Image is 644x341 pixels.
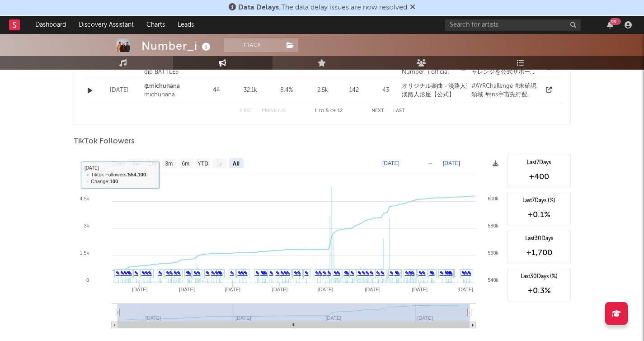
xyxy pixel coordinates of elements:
div: michuhana [144,90,194,99]
div: 8.4 % [266,86,307,95]
a: オリジナル楽曲 - 淡路人形座【公式】淡路人形座【公式】 [402,82,501,99]
a: ✎ [390,270,394,276]
text: 600k [488,196,498,201]
a: ✎ [357,270,362,276]
a: ✎ [323,270,327,276]
a: ✎ [276,270,280,276]
text: [DATE] [365,287,381,292]
div: 2.5k [311,86,334,95]
a: ✎ [408,270,412,276]
text: [DATE] [179,287,195,292]
div: +0.3 % [512,285,566,296]
a: ✎ [174,270,178,276]
a: ✎ [244,270,248,276]
text: [DATE] [382,160,400,166]
div: Last 30 Days [512,235,566,243]
text: 3k [84,223,89,228]
strong: オリジナル楽曲 - 淡路人形座【公式】 [402,83,501,89]
a: ✎ [305,270,309,276]
a: ✎ [286,270,290,276]
text: 6m [182,161,189,167]
a: ✎ [336,270,340,276]
a: ✎ [297,270,301,276]
button: Last [393,109,405,114]
text: 1y [216,161,222,167]
text: 1w [132,161,139,167]
div: Last 7 Days [512,159,566,167]
a: ✎ [158,270,162,276]
text: 1m [148,161,156,167]
div: 142 [338,86,370,95]
a: ✎ [197,270,201,276]
a: ✎ [186,270,190,276]
div: dip BATTLES [144,68,194,77]
text: 3m [165,161,173,167]
button: Previous [262,109,286,114]
button: Track [224,38,281,52]
a: ✎ [269,270,273,276]
div: Number_i [141,38,213,53]
a: ✎ [318,270,322,276]
a: Charts [140,16,171,34]
a: ✎ [206,270,210,276]
div: Last 7 Days (%) [512,197,566,205]
a: Discovery Assistant [72,16,140,34]
a: ✎ [148,270,152,276]
span: of [330,109,336,113]
input: Search for artists [445,19,581,31]
div: +0.1 % [512,209,566,220]
div: #AYRChallenge #未確認領域 #sns宇宙先行配信 @number_i.official [471,82,536,99]
span: Data Delays [238,4,279,11]
span: : The data delay issues are now resolved [238,4,407,11]
a: ✎ [405,270,409,276]
a: ✎ [123,270,127,276]
div: 43 [375,86,397,95]
a: ✎ [238,270,242,276]
a: ✎ [376,270,380,276]
a: ✎ [381,270,385,276]
a: ✎ [440,270,444,276]
text: 1.5k [80,250,89,256]
div: 32.1k [239,86,262,95]
a: ✎ [334,270,338,276]
a: ✎ [461,270,465,276]
a: ✎ [365,270,369,276]
a: ✎ [260,270,264,276]
a: ✎ [344,270,348,276]
div: 淡路人形座【公式】 [402,90,501,99]
a: ✎ [240,270,244,276]
span: Dismiss [410,4,415,11]
a: ✎ [217,270,221,276]
a: @michuhana [144,82,194,91]
text: [DATE] [225,287,240,292]
a: ✎ [429,270,433,276]
a: ✎ [294,270,298,276]
a: ✎ [444,270,448,276]
a: ✎ [422,270,426,276]
text: [DATE] [457,287,473,292]
span: TikTok Followers [74,136,135,147]
text: [DATE] [317,287,333,292]
button: 99+ [607,21,613,28]
a: Dashboard [29,16,72,34]
a: ✎ [116,270,120,276]
div: 1 5 12 [304,106,353,117]
text: Zoom [112,161,126,167]
text: [DATE] [272,287,287,292]
text: All [232,161,239,167]
a: ✎ [370,270,374,276]
a: ✎ [120,270,124,276]
a: ✎ [280,270,284,276]
text: 580k [488,223,498,228]
a: ✎ [255,270,259,276]
text: [DATE] [412,287,428,292]
a: ✎ [350,270,354,276]
div: 44 [198,86,235,95]
text: 540k [488,277,498,283]
a: ✎ [467,270,471,276]
div: 99 + [610,18,621,25]
a: ✎ [177,270,181,276]
a: ✎ [411,270,415,276]
a: ✎ [395,270,399,276]
text: 0 [86,277,89,283]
